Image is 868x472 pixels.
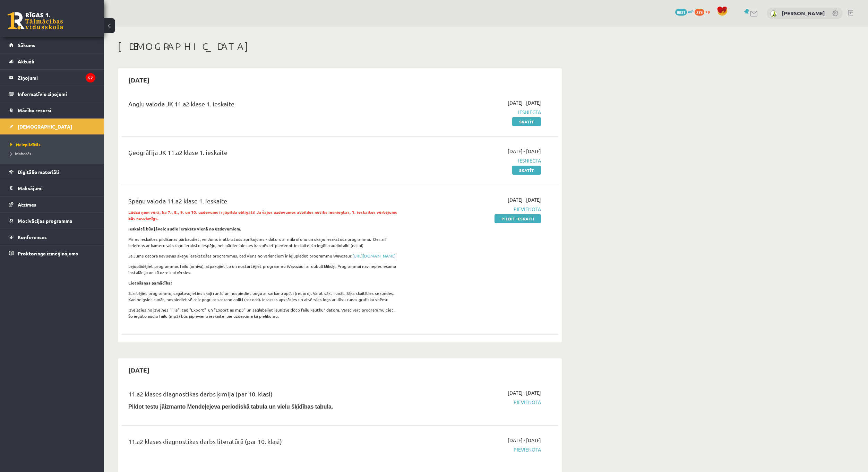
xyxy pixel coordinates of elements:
i: 57 [86,73,95,82]
span: Digitālie materiāli [18,169,59,175]
a: Motivācijas programma [9,213,95,229]
b: Pildot testu jāizmanto Mendeļejeva periodiskā tabula un vielu šķīdības tabula. [128,404,333,410]
div: Angļu valoda JK 11.a2 klase 1. ieskaite [128,99,400,112]
a: Neizpildītās [10,141,97,148]
span: [DATE] - [DATE] [508,196,541,203]
span: mP [688,9,694,14]
span: Motivācijas programma [18,218,72,224]
a: 278 xp [695,9,713,14]
a: Maksājumi [9,180,95,196]
span: [DATE] - [DATE] [508,437,541,444]
a: [PERSON_NAME] [782,10,825,17]
span: [DEMOGRAPHIC_DATA] [18,123,72,130]
h2: [DATE] [121,362,156,378]
a: Pildīt ieskaiti [495,214,541,223]
a: Skatīt [512,117,541,126]
span: Iesniegta [410,157,541,164]
strong: Lietošanas pamācība! [128,280,172,286]
span: [DATE] - [DATE] [508,389,541,396]
span: Pievienota [410,206,541,213]
span: Pievienota [410,399,541,406]
img: Enno Šēnknehts [770,10,777,17]
h2: [DATE] [121,72,156,88]
a: 8831 mP [675,9,694,14]
span: Atzīmes [18,201,36,208]
a: Izlabotās [10,150,97,157]
span: Neizpildītās [10,142,41,147]
p: Pirms ieskaites pildīšanas pārbaudiet, vai Jums ir atbilstošs aprīkojums - dators ar mikrofonu un... [128,236,400,248]
a: Sākums [9,37,95,53]
p: Lejuplādējiet programmas failu (arhīvu), atpakojiet to un nostartējiet programmu Wavozaur ar dubu... [128,263,400,276]
span: 8831 [675,9,687,16]
a: [DEMOGRAPHIC_DATA] [9,119,95,134]
a: Ziņojumi57 [9,70,95,86]
strong: Lūdzu ņem vērā, ka 7., 8., 9. un 10. uzdevums ir jāpilda obligāti! Ja šajos uzdevumos atbildes ne... [128,209,397,221]
span: Sākums [18,42,35,48]
strong: Ieskaitē būs jāveic audio ieraksts vienā no uzdevumiem. [128,226,241,231]
a: Skatīt [512,166,541,175]
span: Konferences [18,234,47,240]
a: Digitālie materiāli [9,164,95,180]
legend: Informatīvie ziņojumi [18,86,95,102]
span: [DATE] - [DATE] [508,99,541,106]
div: Ģeogrāfija JK 11.a2 klase 1. ieskaite [128,148,400,160]
legend: Maksājumi [18,180,95,196]
div: 11.a2 klases diagnostikas darbs ķīmijā (par 10. klasi) [128,389,400,402]
legend: Ziņojumi [18,70,95,86]
a: Proktoringa izmēģinājums [9,245,95,261]
a: Informatīvie ziņojumi [9,86,95,102]
p: Startējiet programmu, sagatavojieties skaļi runāt un nospiediet pogu ar sarkanu aplīti (record). ... [128,290,400,303]
span: Proktoringa izmēģinājums [18,250,78,256]
span: xp [705,9,710,14]
a: Aktuāli [9,53,95,69]
div: 11.a2 klases diagnostikas darbs literatūrā (par 10. klasi) [128,437,400,449]
div: Spāņu valoda 11.a2 klase 1. ieskaite [128,196,400,209]
p: Izvēlaties no izvēlnes "File", tad "Export" un "Export as mp3" un saglabājiet jaunizveidoto failu... [128,307,400,319]
a: Konferences [9,229,95,245]
span: Izlabotās [10,151,31,156]
a: Mācību resursi [9,102,95,118]
p: Ja Jums datorā nav savas skaņu ierakstošas programmas, tad viens no variantiem ir lejuplādēt prog... [128,253,400,259]
a: [URL][DOMAIN_NAME] [352,253,396,259]
a: Rīgas 1. Tālmācības vidusskola [8,12,63,29]
a: Atzīmes [9,196,95,212]
span: Mācību resursi [18,107,51,113]
span: Iesniegta [410,108,541,116]
h1: [DEMOGRAPHIC_DATA] [118,41,562,52]
span: Pievienota [410,446,541,453]
span: 278 [695,9,704,16]
span: Aktuāli [18,58,34,64]
span: [DATE] - [DATE] [508,148,541,155]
